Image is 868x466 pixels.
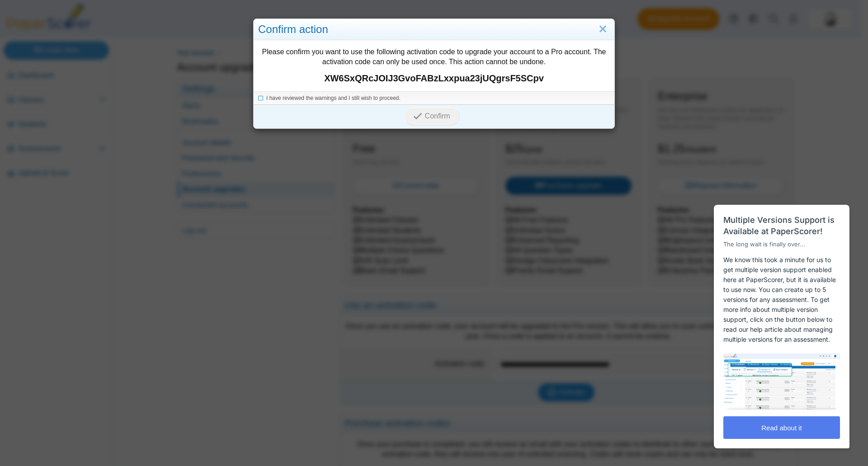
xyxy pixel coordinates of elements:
[258,72,610,85] strong: XW6SxQRcJOIJ3GvoFABzLxxpua23jUQgrsF5SCpv
[709,182,855,453] iframe: Help Scout Beacon - Messages and Notifications
[425,112,450,120] span: Confirm
[596,22,610,37] a: Close
[404,107,459,125] button: Confirm
[254,19,614,40] div: Confirm action
[266,95,401,101] span: I have reviewed the warnings and I still wish to proceed.
[254,40,614,91] div: Please confirm you want to use the following activation code to upgrade your account to a Pro acc...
